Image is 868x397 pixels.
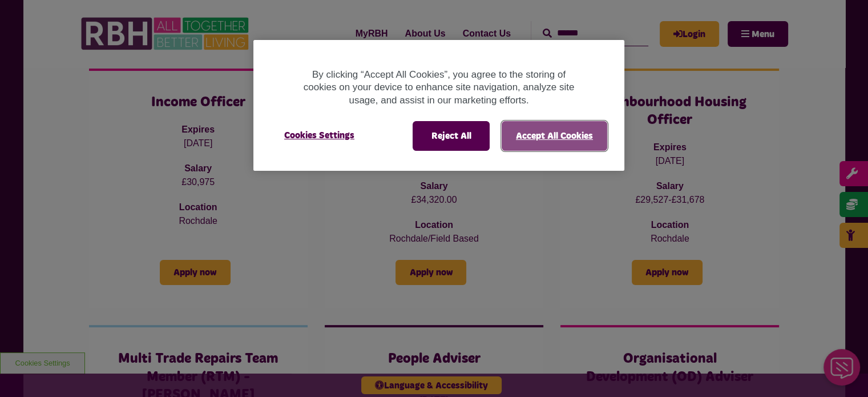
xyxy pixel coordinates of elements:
[253,40,624,171] div: Cookie banner
[413,121,490,151] button: Reject All
[271,121,368,150] button: Cookies Settings
[7,3,43,40] div: Close Web Assistant
[502,121,607,151] button: Accept All Cookies
[299,69,579,107] p: By clicking “Accept All Cookies”, you agree to the storing of cookies on your device to enhance s...
[253,40,624,171] div: Privacy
